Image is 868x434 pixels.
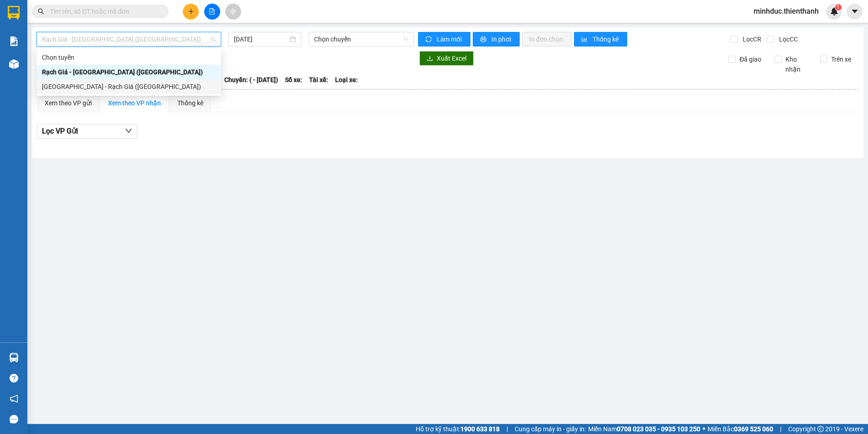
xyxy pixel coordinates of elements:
div: Chọn tuyến [36,50,221,65]
div: Thống kê [177,98,203,108]
img: warehouse-icon [9,353,19,362]
img: warehouse-icon [9,59,19,69]
div: Chọn tuyến [42,52,216,62]
span: Chọn chuyến [314,32,408,46]
strong: 0369 525 060 [734,425,773,433]
button: Lọc VP Gửi [37,124,137,139]
div: Xem theo VP gửi [45,98,92,108]
span: message [10,415,18,424]
input: 13/10/2025 [234,34,288,44]
span: Chuyến: ( - [DATE]) [224,75,278,85]
span: Trên xe [827,54,855,64]
strong: 1900 633 818 [460,425,500,433]
div: Sài Gòn - Rạch Giá (Hàng Hoá) [36,79,221,94]
span: search [38,8,44,15]
span: sync [425,36,433,43]
span: Miền Nam [588,424,700,434]
button: downloadXuất Excel [419,51,474,66]
span: Thống kê [593,34,620,44]
button: In đơn chọn [522,32,572,46]
button: aim [225,4,241,20]
span: Hỗ trợ kỹ thuật: [416,424,500,434]
span: Cung cấp máy in - giấy in: [515,424,586,434]
span: Kho nhận [782,54,813,74]
span: caret-down [851,7,859,15]
span: Tài xế: [309,75,328,85]
span: notification [10,394,18,403]
div: Rạch Giá - [GEOGRAPHIC_DATA] ([GEOGRAPHIC_DATA]) [42,67,216,77]
div: Xem theo VP nhận [108,98,161,108]
span: copyright [817,426,824,432]
span: 1 [837,4,840,10]
span: plus [188,8,194,15]
span: Loại xe: [335,75,358,85]
span: printer [480,36,488,43]
span: In phơi [491,34,512,44]
strong: 0708 023 035 - 0935 103 250 [617,425,700,433]
span: Lọc VP Gửi [42,125,78,137]
button: file-add [204,4,220,20]
input: Tìm tên, số ĐT hoặc mã đơn [50,6,158,16]
span: down [125,127,132,134]
span: Rạch Giá - Sài Gòn (Hàng Hoá) [42,32,216,46]
span: Lọc CC [775,34,799,44]
span: Đã giao [736,54,765,64]
button: bar-chartThống kê [574,32,627,46]
sup: 1 [835,4,842,10]
span: Lọc CR [739,34,763,44]
span: file-add [209,8,215,15]
button: printerIn phơi [473,32,520,46]
button: syncLàm mới [418,32,470,46]
span: Làm mới [437,34,463,44]
span: aim [230,8,236,15]
span: Miền Bắc [708,424,773,434]
img: solution-icon [9,36,19,46]
span: Số xe: [285,75,302,85]
span: | [780,424,781,434]
div: Rạch Giá - Sài Gòn (Hàng Hoá) [36,65,221,79]
img: logo-vxr [8,6,20,20]
div: [GEOGRAPHIC_DATA] - Rạch Giá ([GEOGRAPHIC_DATA]) [42,82,216,92]
span: ⚪️ [703,427,705,431]
span: minhduc.thienthanh [746,5,826,17]
span: question-circle [10,374,18,382]
img: icon-new-feature [830,7,838,15]
span: | [506,424,508,434]
button: plus [183,4,199,20]
span: bar-chart [581,36,589,43]
button: caret-down [847,4,863,20]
